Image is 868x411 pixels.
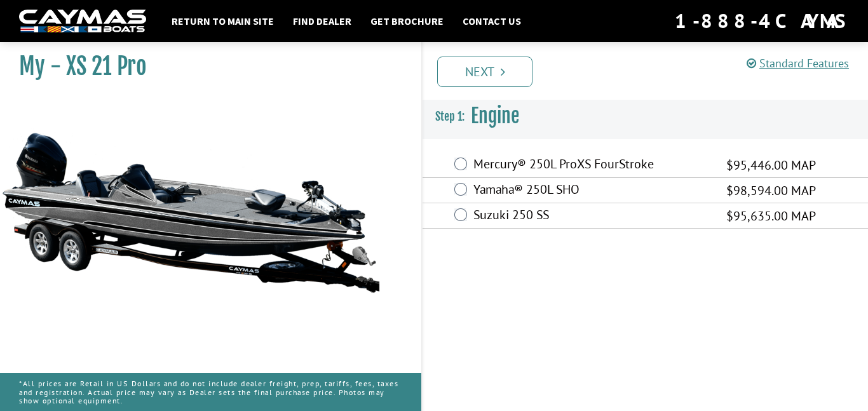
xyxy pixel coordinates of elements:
label: Mercury® 250L ProXS FourStroke [473,156,710,175]
a: Find Dealer [287,13,358,29]
a: Next [437,57,532,87]
label: Suzuki 250 SS [473,207,710,226]
a: Get Brochure [364,13,450,29]
div: 1-888-4CAYMAS [675,7,849,35]
a: Standard Features [747,56,849,71]
label: Yamaha® 250L SHO [473,182,710,200]
a: Return to main site [165,13,280,29]
span: $98,594.00 MAP [726,181,816,200]
ul: Pagination [434,55,868,87]
h1: My - XS 21 Pro [19,52,390,81]
span: $95,446.00 MAP [726,156,816,175]
span: $95,635.00 MAP [726,206,816,226]
p: *All prices are Retail in US Dollars and do not include dealer freight, prep, tariffs, fees, taxe... [19,373,402,411]
h3: Engine [423,93,868,140]
a: Contact Us [456,13,527,29]
img: white-logo-c9c8dbefe5ff5ceceb0f0178aa75bf4bb51f6bca0971e226c86eb53dfe498488.png [19,10,146,33]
